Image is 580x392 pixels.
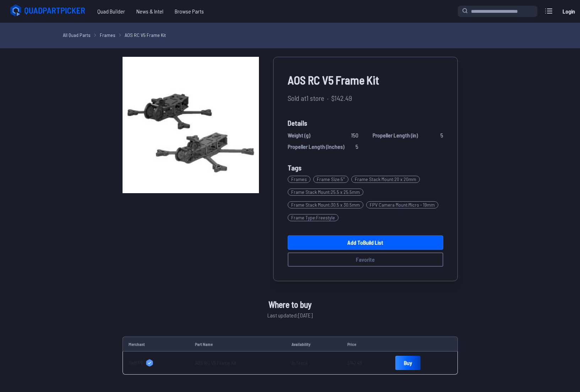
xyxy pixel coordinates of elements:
a: FPV Camera Mount:Micro - 19mm [366,198,441,211]
a: Frames [100,31,115,39]
span: FPV Camera Mount : Micro - 19mm [366,201,438,208]
span: Frame Stack Mount : 20 x 20mm [351,176,420,183]
a: Buy [395,356,421,370]
span: Weight (g) [288,131,310,140]
span: 5 [440,131,443,140]
a: Frame Size:5" [313,173,351,186]
td: Availability [286,337,342,352]
span: 150 [351,131,358,140]
a: Frame Stack Mount:25.5 x 25.5mm [288,186,366,198]
span: Details [288,118,443,128]
a: All Quad Parts [63,31,91,39]
td: Merchant [123,337,189,352]
td: Price [342,337,390,352]
span: Propeller Length (Inches) [288,142,345,151]
span: Where to buy [269,298,311,311]
span: Frame Stack Mount : 25.5 x 25.5mm [288,189,363,196]
a: Frames [288,173,313,186]
span: Tags [288,163,302,172]
span: $142.49 [331,93,352,103]
span: Propeller Length (in) [373,131,418,140]
span: · [327,93,329,103]
img: image [123,57,259,193]
a: Add toBuild List [288,235,443,250]
td: In Stock [286,352,342,375]
span: GetFPV [129,359,143,366]
a: AOS RC V5 Frame Kit [125,31,166,39]
span: Frame Size : 5" [313,176,348,183]
a: Frame Stack Mount:30.5 x 30.5mm [288,198,366,211]
a: Frame Stack Mount:20 x 20mm [351,173,423,186]
a: News & Intel [131,4,169,18]
span: Last updated: [DATE] [267,311,313,320]
a: GetFPV [129,359,184,366]
td: $142.49 [342,352,390,375]
span: Frame Type : Freestyle [288,214,338,221]
a: Login [560,4,577,18]
span: Frame Stack Mount : 30.5 x 30.5mm [288,201,363,208]
button: Favorite [288,252,443,267]
span: Frames [288,176,310,183]
a: Browse Parts [169,4,210,18]
span: 5 [356,142,358,151]
span: Sold at 1 store [288,93,324,103]
span: AOS RC V5 Frame Kit [288,71,443,88]
a: Frame Type:Freestyle [288,211,341,224]
td: Part Name [189,337,286,352]
a: AOS RC V5 Frame Kit [195,360,236,366]
a: Quad Builder [92,4,131,18]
